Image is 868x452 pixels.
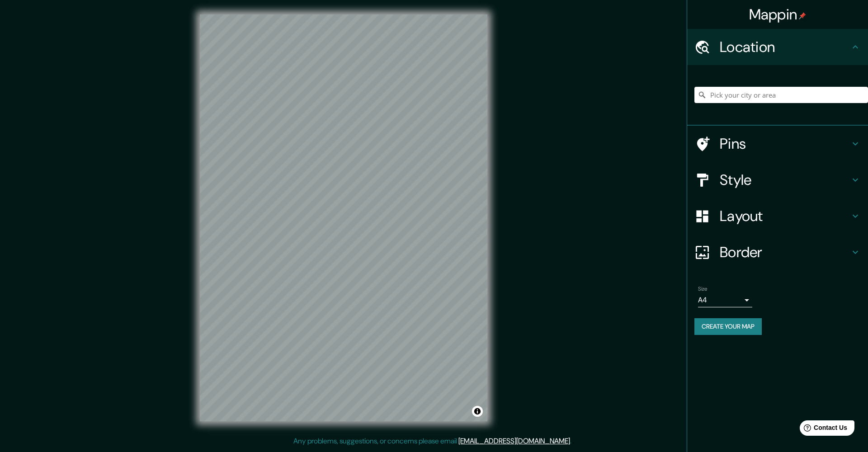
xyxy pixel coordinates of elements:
[694,87,868,103] input: Pick your city or area
[687,162,868,198] div: Style
[571,436,573,447] div: .
[200,14,487,421] canvas: Map
[687,234,868,270] div: Border
[720,38,850,56] h4: Location
[687,29,868,65] div: Location
[720,243,850,261] h4: Border
[698,293,752,307] div: A4
[799,12,806,19] img: pin-icon.png
[472,406,483,417] button: Toggle attribution
[720,135,850,153] h4: Pins
[720,207,850,225] h4: Layout
[687,198,868,234] div: Layout
[293,436,571,447] p: Any problems, suggestions, or concerns please email .
[573,436,575,447] div: .
[749,5,807,24] h4: Mappin
[694,318,762,335] button: Create your map
[698,285,708,293] label: Size
[788,417,858,442] iframe: Help widget launcher
[687,126,868,162] div: Pins
[458,436,570,446] a: [EMAIL_ADDRESS][DOMAIN_NAME]
[720,171,850,189] h4: Style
